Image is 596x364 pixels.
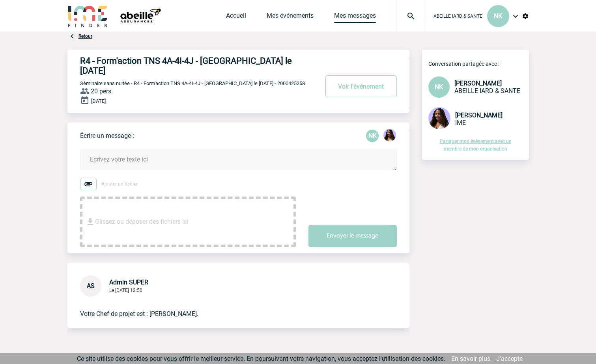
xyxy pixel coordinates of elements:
[91,87,113,95] span: 20 pers.
[496,355,523,362] a: J'accepte
[80,56,295,76] h4: R4 - Form'action TNS 4A-4I-4J - [GEOGRAPHIC_DATA] le [DATE]
[109,279,148,286] span: Admin SUPER
[428,107,450,129] img: 131234-0.jpg
[80,132,134,139] p: Écrire un message :
[80,297,375,319] p: Votre Chef de projet est : [PERSON_NAME].
[308,225,397,247] button: Envoyer le message
[78,33,92,39] a: Retour
[91,98,106,104] span: [DATE]
[366,130,379,142] p: NK
[440,139,512,152] a: Partager mon événement avec un membre de mon organisation
[451,355,490,362] a: En savoir plus
[454,80,502,87] span: [PERSON_NAME]
[87,282,95,290] span: AS
[226,12,246,23] a: Accueil
[109,288,142,293] span: Le [DATE] 12:50
[80,80,305,86] span: Séminaire sans nuitée - R4 - Form'action TNS 4A-4I-4J - [GEOGRAPHIC_DATA] le [DATE] - 2000425258
[77,355,445,362] span: Ce site utilise des cookies pour vous offrir le meilleur service. En poursuivant votre navigation...
[67,5,108,27] img: IME-Finder
[383,129,396,143] div: Jessica NETO BOGALHO
[325,75,397,97] button: Voir l'événement
[95,202,189,241] span: Glissez ou déposer des fichiers ici
[454,87,520,95] span: ABEILLE IARD & SANTE
[101,181,138,187] span: Ajouter un fichier
[428,61,529,67] p: Conversation partagée avec :
[383,129,396,141] img: 131234-0.jpg
[435,83,443,91] span: NK
[366,130,379,142] div: Nadia KADA
[433,13,482,19] span: ABEILLE IARD & SANTE
[334,12,376,23] a: Mes messages
[455,119,466,126] span: IME
[267,12,314,23] a: Mes événements
[494,12,502,20] span: NK
[455,111,503,119] span: [PERSON_NAME]
[86,217,95,227] img: file_download.svg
